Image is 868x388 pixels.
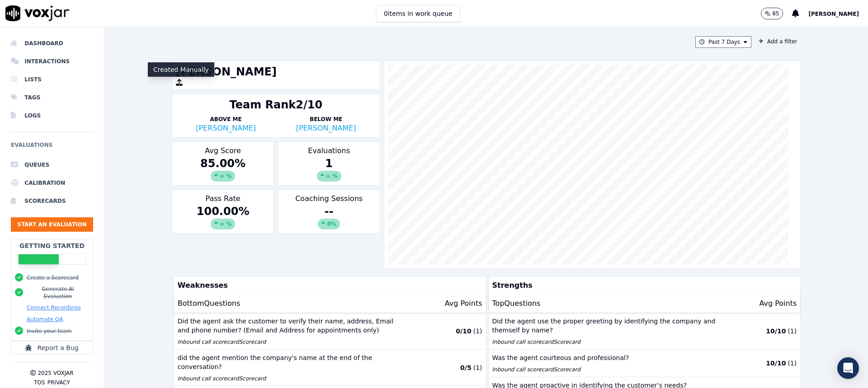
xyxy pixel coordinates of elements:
[11,140,93,156] h6: Evaluations
[172,141,274,186] div: Avg Score
[178,298,241,309] p: Bottom Questions
[176,204,270,229] div: 100.00 %
[376,5,460,22] button: 0items in work queue
[153,65,209,74] p: Created Manually
[492,298,541,309] p: Top Questions
[837,357,859,379] div: Open Intercom Messenger
[788,359,797,368] p: ( 1 )
[473,327,482,336] p: ( 1 )
[489,276,797,295] p: Strengths
[492,317,721,335] p: Did the agent use the proper greeting by identifying the company and themself by name?
[492,366,721,373] p: Inbound call scorecard Scorecard
[176,116,276,123] p: Above Me
[11,341,93,355] button: Report a Bug
[27,285,89,300] button: Generate AI Evaluation
[489,350,801,377] button: Was the agent courteous and professional? Inbound call scorecardScorecard 10/10 (1)
[11,34,93,52] a: Dashboard
[317,171,341,182] div: ∞ %
[492,338,721,346] p: Inbound call scorecard Scorecard
[38,369,73,377] p: 2025 Voxjar
[11,217,93,232] button: Start an Evaluation
[172,189,274,234] div: Pass Rate
[11,70,93,89] a: Lists
[460,363,472,372] p: 0 / 5
[174,313,486,350] button: Did the agent ask the customer to verify their name, address, Email and phone number? (Email and ...
[178,317,406,335] p: Did the agent ask the customer to verify their name, address, Email and phone number? (Email and ...
[766,359,786,368] p: 10 / 10
[19,241,85,250] h2: Getting Started
[445,298,482,309] p: Avg Points
[278,189,380,234] div: Coaching Sessions
[808,11,859,17] span: [PERSON_NAME]
[492,353,721,362] p: Was the agent courteous and professional?
[174,276,482,295] p: Weaknesses
[230,98,323,112] div: Team Rank 2/10
[174,350,486,386] button: did the agent mention the company's name at the end of the conversation? Inbound call scorecardSc...
[766,327,786,336] p: 10 / 10
[473,363,482,372] p: ( 1 )
[11,52,93,70] a: Interactions
[176,156,270,182] div: 85.00 %
[34,379,45,386] button: TOS
[318,219,340,229] div: 0%
[489,313,801,350] button: Did the agent use the proper greeting by identifying the company and themself by name? Inbound ca...
[178,375,406,382] p: Inbound call scorecard Scorecard
[196,124,256,132] a: [PERSON_NAME]
[759,298,797,309] p: Avg Points
[176,65,376,79] h1: [PERSON_NAME]
[27,274,79,281] button: Create a Scorecard
[11,89,93,107] a: Tags
[27,316,63,323] button: Automate QA
[27,327,71,335] button: Invite your team
[755,36,801,47] button: Add a filter
[11,156,93,174] a: Queues
[178,353,406,371] p: did the agent mention the company's name at the end of the conversation?
[788,327,797,336] p: ( 1 )
[178,338,406,346] p: Inbound call scorecard Scorecard
[282,156,376,182] div: 1
[278,141,380,186] div: Evaluations
[276,116,376,123] p: Below Me
[211,219,235,229] div: ∞ %
[11,107,93,125] a: Logs
[695,36,751,48] button: Past 7 Days
[11,174,93,192] a: Calibration
[27,304,81,311] button: Connect Recordings
[282,204,376,229] div: --
[47,379,70,386] button: Privacy
[761,8,792,19] button: 85
[296,124,356,132] a: [PERSON_NAME]
[772,10,779,17] p: 85
[456,327,471,336] p: 0 / 10
[761,8,783,19] button: 85
[5,5,70,21] img: voxjar logo
[211,171,235,182] div: ∞ %
[11,192,93,210] a: Scorecards
[808,8,868,19] button: [PERSON_NAME]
